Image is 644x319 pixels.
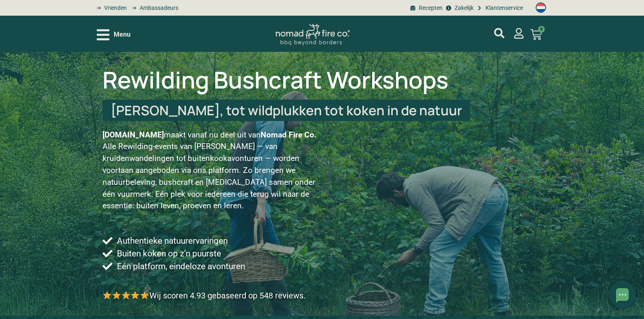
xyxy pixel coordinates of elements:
[103,68,542,91] h1: Rewilding Bushcraft Workshops
[476,4,523,12] a: grill bill klantenservice
[138,4,178,12] span: Ambassadeurs
[103,291,111,299] img: ⭐
[494,28,504,38] a: mijn account
[114,30,131,40] span: Menu
[408,4,442,12] a: BBQ recepten
[97,28,131,42] div: Open/Close Menu
[115,247,221,260] span: Buiten koken op z’n puurste
[261,130,317,140] strong: Nomad Fire Co.
[115,260,245,273] span: Eén platform, eindeloze avonturen
[536,2,546,13] img: Nederlands
[115,235,228,247] span: Authentieke natuurervaringen
[122,291,130,299] img: ⭐
[103,289,542,302] p: Wij scoren 4.93 gebaseerd op 548 reviews.
[445,4,474,12] a: grill bill zakeljk
[483,4,523,12] span: Klantenservice
[275,24,350,46] img: Nomad Logo
[140,291,149,299] img: ⭐
[417,4,443,12] span: Recepten
[520,24,552,45] a: 0
[112,291,121,299] img: ⭐
[103,129,322,212] p: maakt vanaf nu deel uit van Alle Rewilding-events van [PERSON_NAME] — van kruidenwandelingen tot ...
[103,130,164,140] strong: [DOMAIN_NAME]
[131,291,139,299] img: ⭐
[513,28,524,39] a: mijn account
[453,4,474,12] span: Zakelijk
[129,4,178,12] a: grill bill ambassadors
[538,26,545,33] span: 0
[93,4,127,12] a: grill bill vrienden
[111,104,462,117] h2: [PERSON_NAME], tot wildplukken tot koken in de natuur
[102,4,127,12] span: Vrienden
